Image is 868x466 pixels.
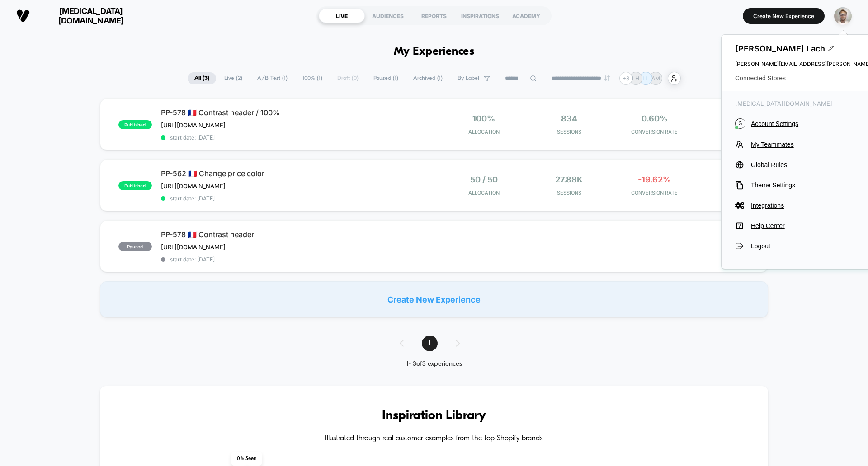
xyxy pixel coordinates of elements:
[642,75,649,82] p: LL
[472,114,495,123] span: 100%
[14,6,148,26] button: [MEDICAL_DATA][DOMAIN_NAME]
[118,120,152,129] span: published
[614,190,695,196] span: CONVERSION RATE
[319,9,365,23] div: LIVE
[468,190,500,196] span: Allocation
[161,243,226,251] span: [URL][DOMAIN_NAME]
[614,129,695,135] span: CONVERSION RATE
[161,195,434,202] span: start date: [DATE]
[161,230,434,239] span: PP-578 🇫🇷 Contrast header
[394,45,475,58] h1: My Experiences
[161,108,434,117] span: PP-578 🇫🇷 Contrast header / 100%
[118,181,152,190] span: published
[16,9,30,23] img: Visually logo
[470,175,498,184] span: 50 / 50
[367,72,405,84] span: Paused ( 1 )
[127,409,741,423] h3: Inspiration Library
[231,452,262,466] span: 0 % Seen
[735,118,745,129] i: G
[161,182,226,190] span: [URL][DOMAIN_NAME]
[411,9,457,23] div: REPORTS
[296,72,329,84] span: 100% ( 1 )
[127,434,741,443] h4: Illustrated through real customer examples from the top Shopify brands
[834,7,852,25] img: ppic
[406,72,449,84] span: Archived ( 1 )
[188,72,216,84] span: All ( 3 )
[831,7,854,25] button: ppic
[391,360,478,368] div: 1 - 3 of 3 experiences
[250,72,294,84] span: A/B Test ( 1 )
[529,129,610,135] span: Sessions
[422,336,438,351] span: 1
[457,9,503,23] div: INSPIRATIONS
[161,256,434,263] span: start date: [DATE]
[37,6,145,25] span: [MEDICAL_DATA][DOMAIN_NAME]
[651,75,660,82] p: AM
[503,9,549,23] div: ACADEMY
[619,72,632,85] div: + 3
[555,175,583,184] span: 27.88k
[100,281,768,317] div: Create New Experience
[642,114,668,123] span: 0.60%
[743,8,825,24] button: Create New Experience
[161,121,226,129] span: [URL][DOMAIN_NAME]
[161,169,434,178] span: PP-562 🇫🇷 Change price color
[632,75,639,82] p: LH
[217,72,249,84] span: Live ( 2 )
[365,9,411,23] div: AUDIENCES
[638,175,671,184] span: -19.62%
[604,75,610,81] img: end
[458,75,479,82] span: By Label
[529,190,610,196] span: Sessions
[468,129,500,135] span: Allocation
[561,114,577,123] span: 834
[118,242,152,251] span: paused
[161,134,434,141] span: start date: [DATE]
